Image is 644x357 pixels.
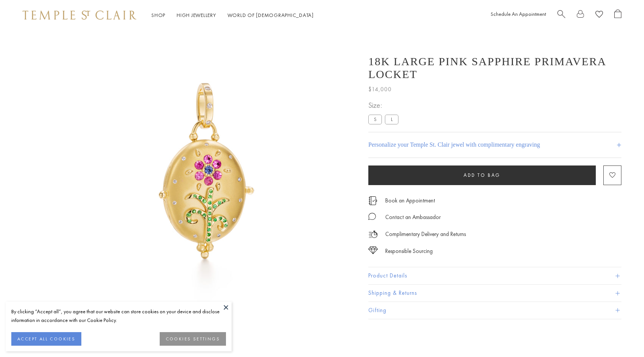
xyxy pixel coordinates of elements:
img: MessageIcon-01_2.svg [368,213,376,220]
label: L [385,115,398,124]
span: $14,000 [368,84,392,94]
h1: 18K Large Pink Sapphire Primavera Locket [368,55,621,81]
a: View Wishlist [595,9,603,21]
p: Complimentary Delivery and Returns [385,230,466,239]
img: Temple St. Clair [23,11,136,20]
span: Add to bag [464,172,501,178]
span: Size: [368,99,401,112]
button: Shipping & Returns [368,285,621,302]
a: Search [557,9,565,21]
label: S [368,115,382,124]
a: High JewelleryHigh Jewellery [177,12,216,18]
div: Contact an Ambassador [385,213,441,222]
button: Product Details [368,267,621,284]
button: Add to bag [368,165,596,185]
button: ACCEPT ALL COOKIES [11,332,81,346]
img: icon_delivery.svg [368,230,378,239]
img: icon_appointment.svg [368,196,377,205]
h4: + [617,138,621,152]
a: World of [DEMOGRAPHIC_DATA]World of [DEMOGRAPHIC_DATA] [227,12,314,18]
img: P36888-STMLOCPS [49,30,350,332]
a: Book an Appointment [385,196,435,205]
button: COOKIES SETTINGS [160,332,226,346]
img: icon_sourcing.svg [368,247,378,254]
div: Responsible Sourcing [385,247,433,256]
a: Open Shopping Bag [614,9,621,21]
button: Gifting [368,302,621,319]
nav: Main navigation [151,11,314,20]
div: By clicking “Accept all”, you agree that our website can store cookies on your device and disclos... [11,307,226,325]
h4: Personalize your Temple St. Clair jewel with complimentary engraving [368,140,540,149]
a: Schedule An Appointment [491,11,546,17]
iframe: Gorgias live chat messenger [606,322,636,349]
a: ShopShop [151,12,165,18]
